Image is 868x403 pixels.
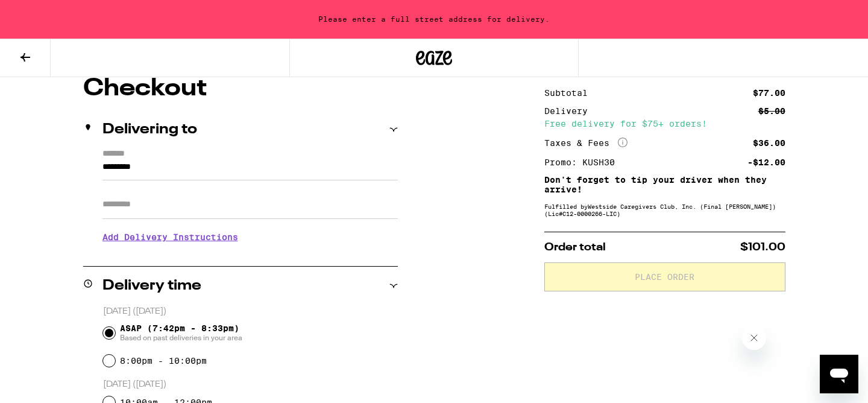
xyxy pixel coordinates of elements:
[544,89,596,97] div: Subtotal
[740,242,785,253] span: $101.00
[544,119,785,128] div: Free delivery for $75+ orders!
[820,355,858,393] iframe: Button to launch messaging window
[544,138,627,148] div: Taxes & Fees
[120,323,242,343] span: ASAP (7:42pm - 8:33pm)
[120,333,242,343] span: Based on past deliveries in your area
[753,139,785,147] div: $36.00
[753,89,785,97] div: $77.00
[103,379,398,390] p: [DATE] ([DATE])
[544,107,596,115] div: Delivery
[103,306,398,317] p: [DATE] ([DATE])
[544,262,785,291] button: Place Order
[544,175,785,194] p: Don't forget to tip your driver when they arrive!
[544,158,623,167] div: Promo: KUSH30
[747,158,785,167] div: -$12.00
[102,122,197,137] h2: Delivering to
[120,356,207,366] label: 8:00pm - 10:00pm
[758,107,785,115] div: $5.00
[102,279,201,293] h2: Delivery time
[7,8,87,18] span: Hi. Need any help?
[102,223,398,251] h3: Add Delivery Instructions
[83,77,398,101] h1: Checkout
[102,251,398,261] p: We'll contact you at [PHONE_NUMBER] when we arrive
[544,203,785,217] div: Fulfilled by Westside Caregivers Club, Inc. (Final [PERSON_NAME]) (Lic# C12-0000266-LIC )
[544,242,606,253] span: Order total
[742,326,766,350] iframe: Close message
[635,273,694,281] span: Place Order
